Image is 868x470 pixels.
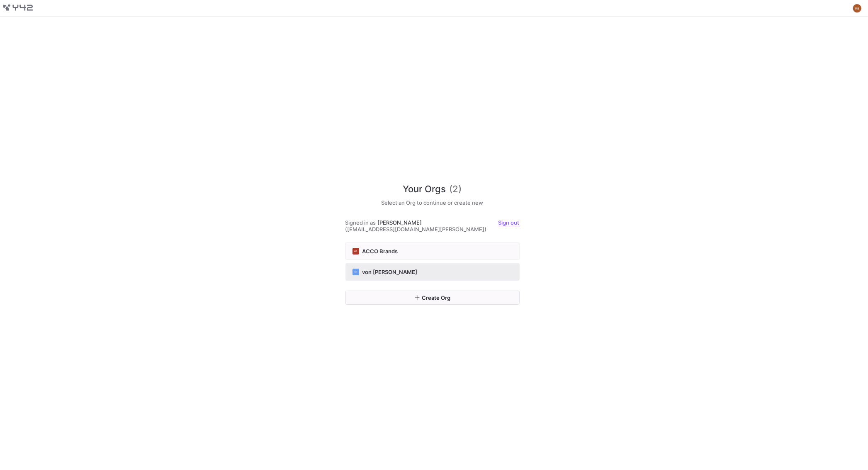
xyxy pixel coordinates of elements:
span: ([EMAIL_ADDRESS][DOMAIN_NAME][PERSON_NAME]) [345,226,487,233]
div: AB [353,248,359,255]
span: (2) [450,182,462,196]
span: [PERSON_NAME] [378,219,422,226]
span: Your Orgs [403,182,446,196]
button: VFvon [PERSON_NAME] [345,263,520,281]
button: ME [852,3,862,13]
span: Signed in as [345,219,376,226]
button: Create Org [345,291,520,305]
span: ACCO Brands [362,248,398,255]
h5: Select an Org to continue or create new [345,199,520,206]
span: von [PERSON_NAME] [362,269,418,275]
span: Create Org [422,294,450,301]
a: Sign out [498,219,520,226]
button: ABACCO Brands [345,242,520,260]
div: VF [353,269,359,275]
